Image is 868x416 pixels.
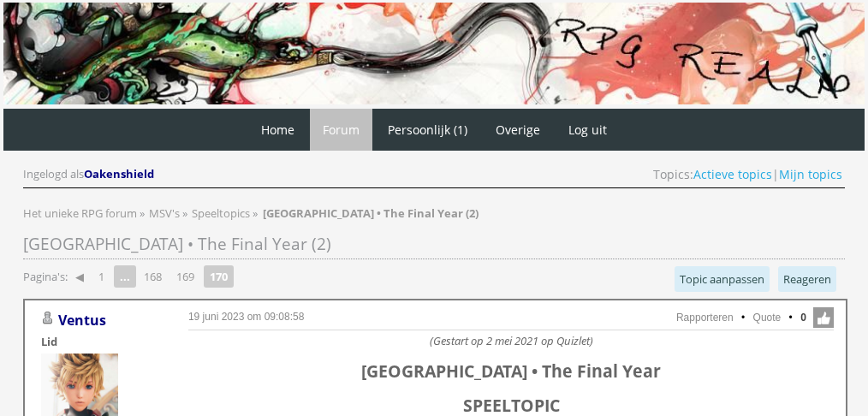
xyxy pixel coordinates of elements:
[800,310,806,325] span: 0
[149,205,180,221] span: MSV's
[779,166,842,182] a: Mijn topics
[693,166,772,182] a: Actieve topics
[753,312,782,324] a: Quote
[23,205,140,221] a: Het unieke RPG forum
[68,264,91,288] a: ◀
[114,265,136,288] span: ...
[169,264,201,288] a: 169
[58,311,106,330] a: Ventus
[375,109,480,151] a: Persoonlijk (1)
[182,205,187,221] span: »
[23,205,137,221] span: Het unieke RPG forum
[41,334,161,349] div: Lid
[149,205,182,221] a: MSV's
[92,264,111,288] a: 1
[483,109,553,151] a: Overige
[140,205,145,221] span: »
[675,266,770,292] a: Topic aanpassen
[556,109,620,151] a: Log uit
[248,109,307,151] a: Home
[253,205,258,221] span: »
[192,205,253,221] a: Speeltopics
[23,269,68,285] span: Pagina's:
[23,233,331,255] span: [GEOGRAPHIC_DATA] • The Final Year (2)
[41,312,55,325] img: Gebruiker is offline
[137,264,169,288] a: 168
[84,166,154,181] span: Oakenshield
[192,205,250,221] span: Speeltopics
[310,109,372,151] a: Forum
[430,333,593,348] i: (Gestart op 2 mei 2021 op Quizlet)
[778,266,836,292] a: Reageren
[813,307,834,328] span: Like deze post
[84,166,157,181] a: Oakenshield
[263,205,479,221] strong: [GEOGRAPHIC_DATA] • The Final Year (2)
[23,166,157,182] div: Ingelogd als
[204,265,234,288] strong: 170
[676,312,734,324] a: Rapporteren
[3,3,865,104] img: RPG Realm - Banner
[653,166,842,182] span: Topics: |
[188,311,304,323] a: 19 juni 2023 om 09:08:58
